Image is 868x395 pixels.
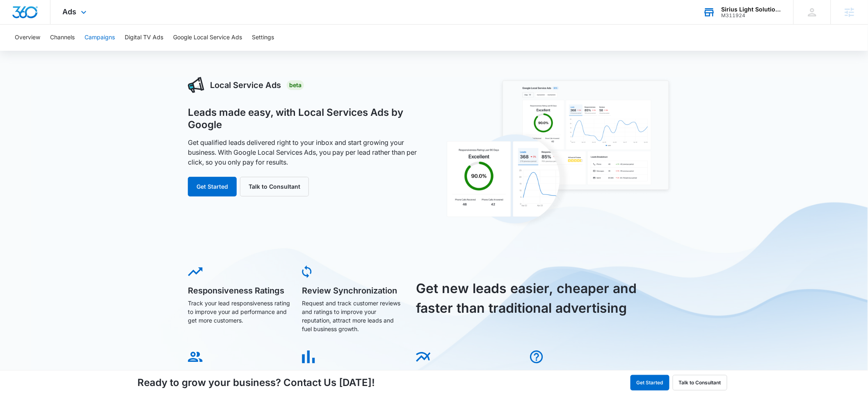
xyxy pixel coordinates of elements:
div: Beta [287,80,304,90]
p: Track your lead responsiveness rating to improve your ad performance and get more customers. [188,299,290,325]
div: account id [722,13,781,18]
h3: Local Service Ads [210,79,281,91]
button: Channels [50,25,75,51]
h3: Get new leads easier, cheaper and faster than traditional advertising [416,279,646,318]
button: Get Started [188,177,237,196]
button: Overview [15,25,40,51]
button: Talk to Consultant [240,177,309,196]
button: Google Local Service Ads [173,25,242,51]
button: Get Started [630,375,669,390]
p: Request and track customer reviews and ratings to improve your reputation, attract more leads and... [302,299,404,333]
h5: Review Synchronization [302,287,404,295]
button: Talk to Consultant [673,375,727,390]
button: Campaigns [85,25,115,51]
h5: Responsiveness Ratings [188,287,290,295]
span: Ads [63,7,77,16]
h4: Ready to grow your business? Contact Us [DATE]! [137,375,375,390]
p: Get qualified leads delivered right to your inbox and start growing your business. With Google Lo... [188,138,425,167]
button: Digital TV Ads [125,25,163,51]
div: account name [722,6,781,13]
h1: Leads made easy, with Local Services Ads by Google [188,106,425,131]
button: Settings [252,25,274,51]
